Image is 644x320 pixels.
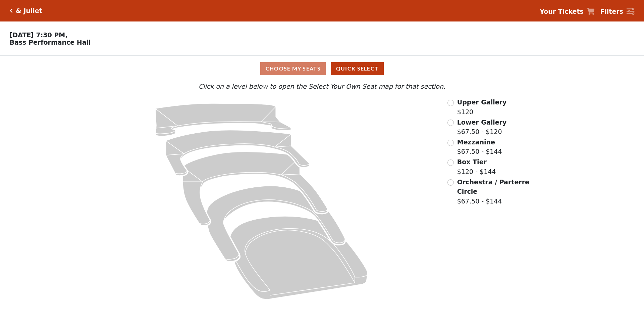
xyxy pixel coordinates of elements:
[457,158,487,166] span: Box Tier
[600,7,634,16] a: Filters
[457,119,507,126] span: Lower Gallery
[331,62,384,75] button: Quick Select
[166,130,309,176] path: Lower Gallery - Seats Available: 131
[230,216,368,299] path: Orchestra / Parterre Circle - Seats Available: 39
[85,82,559,91] p: Click on a level below to open the Select Your Own Seat map for that section.
[155,103,291,136] path: Upper Gallery - Seats Available: 163
[600,8,623,15] strong: Filters
[540,7,595,16] a: Your Tickets
[457,177,530,206] label: $67.50 - $144
[457,118,507,137] label: $67.50 - $120
[457,97,507,117] label: $120
[10,8,13,13] a: Click here to go back to filters
[457,138,495,146] span: Mezzanine
[457,157,496,176] label: $120 - $144
[540,8,584,15] strong: Your Tickets
[457,137,502,156] label: $67.50 - $144
[457,98,507,106] span: Upper Gallery
[457,178,529,195] span: Orchestra / Parterre Circle
[16,7,42,15] h5: & Juliet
